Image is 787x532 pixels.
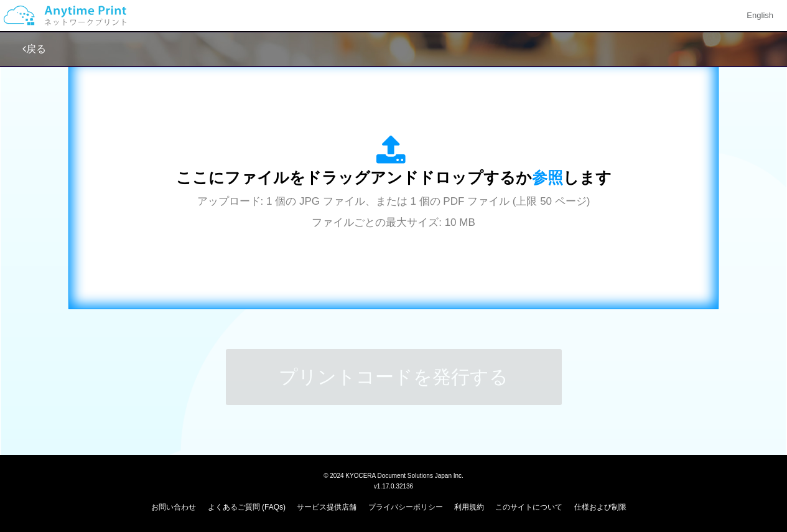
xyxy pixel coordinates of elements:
[208,503,286,511] a: よくあるご質問 (FAQs)
[454,503,484,511] a: 利用規約
[532,169,563,186] span: 参照
[297,503,356,511] a: サービス提供店舗
[574,503,626,511] a: 仕様および制限
[151,503,196,511] a: お問い合わせ
[22,44,46,54] a: 戻る
[197,195,590,228] span: アップロード: 1 個の JPG ファイル、または 1 個の PDF ファイル (上限 50 ページ) ファイルごとの最大サイズ: 10 MB
[324,471,463,479] span: © 2024 KYOCERA Document Solutions Japan Inc.
[368,503,443,511] a: プライバシーポリシー
[176,169,612,186] span: ここにファイルをドラッグアンドドロップするか します
[495,503,562,511] a: このサイトについて
[226,349,562,405] button: プリントコードを発行する
[374,482,413,490] span: v1.17.0.32136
